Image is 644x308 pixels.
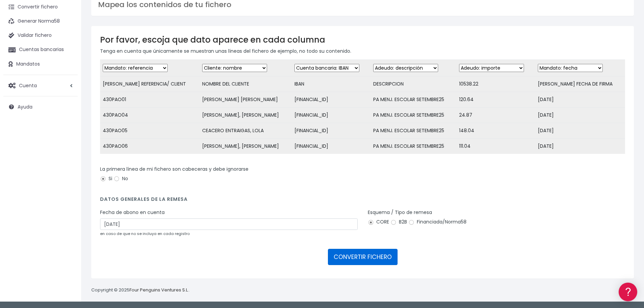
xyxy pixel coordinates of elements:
[7,145,128,156] a: General
[7,96,128,106] a: Problemas habituales
[292,108,371,123] td: [FINANCIAL_ID]
[100,47,625,55] p: Tenga en cuenta que únicamente se muestran unas líneas del fichero de ejemplo, no todo su contenido.
[19,82,37,89] span: Cuenta
[535,108,625,123] td: [DATE]
[7,47,128,53] div: Información general
[3,14,78,28] a: Generar Norma58
[371,76,456,92] td: DESCRIPCION
[100,35,625,45] h3: Por favor, escoja que dato aparece en cada columna
[199,139,292,154] td: [PERSON_NAME], [PERSON_NAME]
[3,57,78,71] a: Mandatos
[456,139,535,154] td: 111.04
[199,92,292,108] td: [PERSON_NAME] [PERSON_NAME]
[7,134,128,141] div: Facturación
[3,43,78,57] a: Cuentas bancarias
[100,196,625,206] h4: Datos generales de la remesa
[456,108,535,123] td: 24.87
[100,209,165,216] label: Fecha de abono en cuenta
[456,123,535,139] td: 148.04
[114,175,128,182] label: No
[368,218,389,226] label: CORE
[292,123,371,139] td: [FINANCIAL_ID]
[535,139,625,154] td: [DATE]
[7,75,128,81] div: Convertir ficheros
[371,139,456,154] td: PA MENJ. ESCOLAR SETEMBRE25
[3,28,78,43] a: Validar fichero
[100,175,112,182] label: Si
[535,123,625,139] td: [DATE]
[7,173,128,183] a: API
[98,0,627,9] h3: Mapea los contenidos de tu fichero
[328,249,398,265] button: CONVERTIR FICHERO
[456,76,535,92] td: 10538.22
[100,139,199,154] td: 430PAO06
[535,76,625,92] td: [PERSON_NAME] FECHA DE FIRMA
[18,103,32,110] span: Ayuda
[456,92,535,108] td: 120.64
[535,92,625,108] td: [DATE]
[7,57,128,68] a: Información general
[199,123,292,139] td: CEACERO ENTRAIGAS, LOLA
[3,100,78,114] a: Ayuda
[199,108,292,123] td: [PERSON_NAME], [PERSON_NAME]
[100,92,199,108] td: 430PAO01
[100,76,199,92] td: [PERSON_NAME] REFERENCIA/ CLIENT
[129,287,189,293] a: Four Penguins Ventures S.L.
[100,166,248,173] label: La primera línea de mi fichero son cabeceras y debe ignorarse
[7,162,128,169] div: Programadores
[7,86,128,96] a: Formatos
[368,209,432,216] label: Esquema / Tipo de remesa
[292,92,371,108] td: [FINANCIAL_ID]
[390,218,407,226] label: B2B
[371,108,456,123] td: PA MENJ. ESCOLAR SETEMBRE25
[7,117,128,127] a: Perfiles de empresas
[93,195,130,201] a: POWERED BY ENCHANT
[91,287,190,294] p: Copyright © 2025 .
[371,123,456,139] td: PA MENJ. ESCOLAR SETEMBRE25
[100,108,199,123] td: 430PAO04
[3,78,78,93] a: Cuenta
[199,76,292,92] td: NOMBRE DEL CLIENTE
[408,218,467,226] label: Financiada/Norma58
[292,76,371,92] td: IBAN
[100,123,199,139] td: 430PAO05
[7,181,128,193] button: Contáctanos
[292,139,371,154] td: [FINANCIAL_ID]
[7,106,128,117] a: Videotutoriales
[100,231,190,236] small: en caso de que no se incluya en cada registro
[371,92,456,108] td: PA MENJ. ESCOLAR SETEMBRE25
